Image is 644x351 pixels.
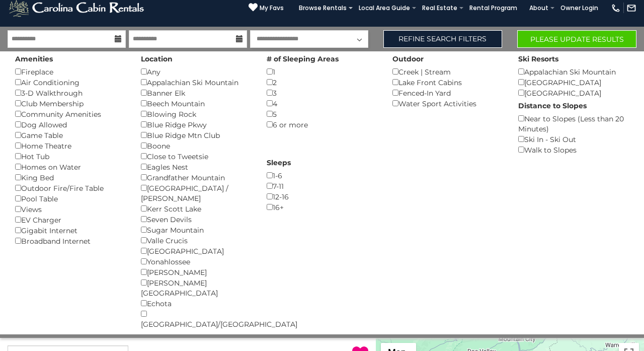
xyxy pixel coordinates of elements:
div: Fenced-In Yard [392,88,503,98]
div: Air Conditioning [15,77,126,88]
img: mail-regular-white.png [626,3,636,13]
div: King Bed [15,172,126,183]
div: [GEOGRAPHIC_DATA] [141,246,252,256]
div: 12-16 [267,191,377,202]
label: Ski Resorts [518,54,558,64]
div: [PERSON_NAME] [141,267,252,277]
div: Club Membership [15,98,126,109]
div: Appalachian Ski Mountain [518,66,629,77]
div: 3-D Walkthrough [15,88,126,98]
span: My Favs [260,4,284,13]
div: EV Charger [15,215,126,225]
div: 1-6 [267,170,377,181]
a: Owner Login [555,1,603,15]
div: Broadband Internet [15,236,126,246]
div: Appalachian Ski Mountain [141,77,252,88]
div: Outdoor Fire/Fire Table [15,183,126,193]
div: Close to Tweetsie [141,151,252,162]
div: Blue Ridge Mtn Club [141,130,252,141]
label: Location [141,54,173,64]
div: Creek | Stream [392,66,503,77]
div: 16+ [267,202,377,213]
div: [GEOGRAPHIC_DATA] [518,88,629,98]
div: Water Sport Activities [392,98,503,109]
label: Sleeps [267,158,291,168]
label: # of Sleeping Areas [267,54,339,64]
label: Outdoor [392,54,424,64]
div: 7-11 [267,181,377,191]
div: Sugar Mountain [141,225,252,235]
a: Local Area Guide [354,1,415,15]
div: Gigabit Internet [15,225,126,236]
div: 4 [267,98,377,109]
div: 5 [267,109,377,119]
div: Any [141,66,252,77]
div: Near to Slopes (Less than 20 Minutes) [518,113,629,134]
div: Valle Crucis [141,235,252,246]
div: Dog Allowed [15,119,126,130]
div: Boone [141,141,252,151]
div: [PERSON_NAME][GEOGRAPHIC_DATA] [141,277,252,298]
a: Rental Program [464,1,522,15]
div: [GEOGRAPHIC_DATA] [518,77,629,88]
div: Homes on Water [15,162,126,172]
button: Please Update Results [517,30,636,48]
div: Game Table [15,130,126,141]
div: Fireplace [15,66,126,77]
div: Lake Front Cabins [392,77,503,88]
a: Browse Rentals [294,1,352,15]
div: [GEOGRAPHIC_DATA]/[GEOGRAPHIC_DATA] [141,309,252,329]
div: Home Theatre [15,141,126,151]
a: Refine Search Filters [383,30,503,48]
div: Banner Elk [141,88,252,98]
a: About [524,1,553,15]
img: phone-regular-white.png [611,3,621,13]
div: Walk to Slopes [518,145,629,155]
div: Yonahlossee [141,256,252,267]
div: Grandfather Mountain [141,172,252,183]
div: Kerr Scott Lake [141,203,252,214]
div: 1 [267,66,377,77]
label: Distance to Slopes [518,101,587,111]
div: Pool Table [15,193,126,204]
label: Amenities [15,54,53,64]
div: 6 or more [267,119,377,130]
a: Real Estate [417,1,462,15]
div: 2 [267,77,377,88]
div: Views [15,204,126,215]
div: Echota [141,298,252,309]
div: Eagles Nest [141,162,252,172]
div: 3 [267,88,377,98]
a: My Favs [249,3,284,13]
div: Beech Mountain [141,98,252,109]
div: Blowing Rock [141,109,252,119]
div: Blue Ridge Pkwy [141,119,252,130]
div: [GEOGRAPHIC_DATA] / [PERSON_NAME] [141,183,252,203]
div: Seven Devils [141,214,252,225]
div: Hot Tub [15,151,126,162]
div: Community Amenities [15,109,126,119]
div: Ski In - Ski Out [518,134,629,145]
